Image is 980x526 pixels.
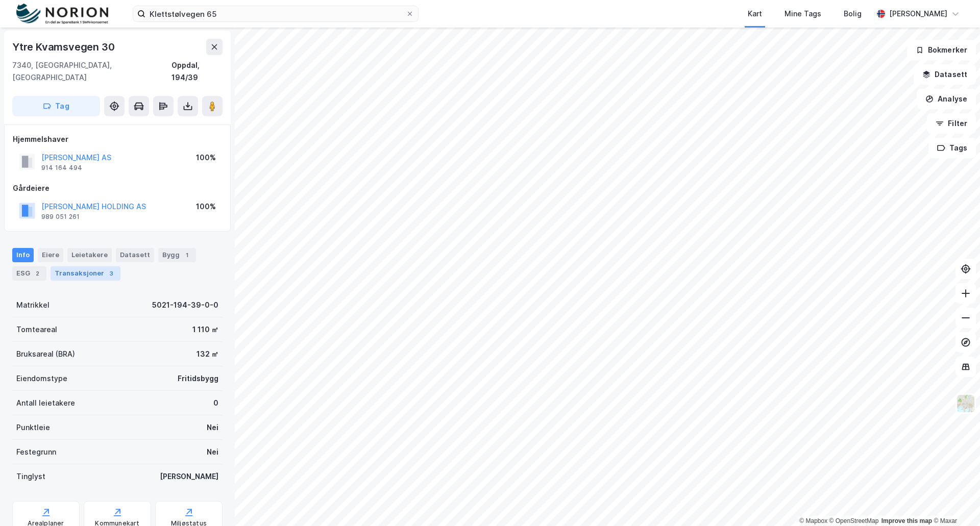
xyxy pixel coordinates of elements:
div: Mine Tags [785,8,821,20]
div: Tinglyst [16,470,45,483]
div: Transaksjoner [51,266,120,281]
div: 2 [32,268,42,279]
input: Søk på adresse, matrikkel, gårdeiere, leietakere eller personer [145,6,406,21]
iframe: Chat Widget [929,477,980,526]
div: 1 110 ㎡ [192,323,218,336]
a: Mapbox [799,517,827,524]
button: Analyse [917,89,976,109]
div: Punktleie [16,421,50,434]
div: Bygg [158,248,196,262]
div: 0 [213,397,218,409]
div: Matrikkel [16,299,50,311]
div: Eiere [38,248,63,262]
div: 1 [182,250,192,260]
div: 100% [196,201,216,213]
div: ESG [12,266,46,281]
div: Bolig [844,8,862,20]
div: [PERSON_NAME] [160,470,218,483]
button: Filter [927,113,976,134]
div: 989 051 261 [41,213,80,221]
div: Tomteareal [16,323,57,336]
div: 914 164 494 [41,164,82,172]
button: Tag [12,96,100,116]
div: Kontrollprogram for chat [929,477,980,526]
div: 132 ㎡ [197,348,218,360]
div: 7340, [GEOGRAPHIC_DATA], [GEOGRAPHIC_DATA] [12,59,171,84]
div: Festegrunn [16,446,56,458]
a: OpenStreetMap [829,517,879,524]
a: Improve this map [881,517,932,524]
div: [PERSON_NAME] [889,8,947,20]
img: norion-logo.80e7a08dc31c2e691866.png [16,4,108,24]
button: Tags [928,138,976,158]
div: Ytre Kvamsvegen 30 [12,39,116,55]
div: 5021-194-39-0-0 [152,299,218,311]
div: Fritidsbygg [178,372,218,385]
div: Bruksareal (BRA) [16,348,75,360]
div: Kart [748,8,762,20]
div: Gårdeiere [13,182,222,194]
div: Leietakere [67,248,112,262]
div: 100% [196,152,216,164]
div: Datasett [116,248,154,262]
div: Eiendomstype [16,372,67,385]
div: Antall leietakere [16,397,75,409]
div: Hjemmelshaver [13,133,222,145]
div: Oppdal, 194/39 [171,59,223,84]
div: Info [12,248,34,262]
div: Nei [207,446,218,458]
div: 3 [106,268,116,279]
button: Datasett [914,64,976,85]
img: Z [956,394,975,413]
div: Nei [207,421,218,434]
button: Bokmerker [907,40,976,60]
